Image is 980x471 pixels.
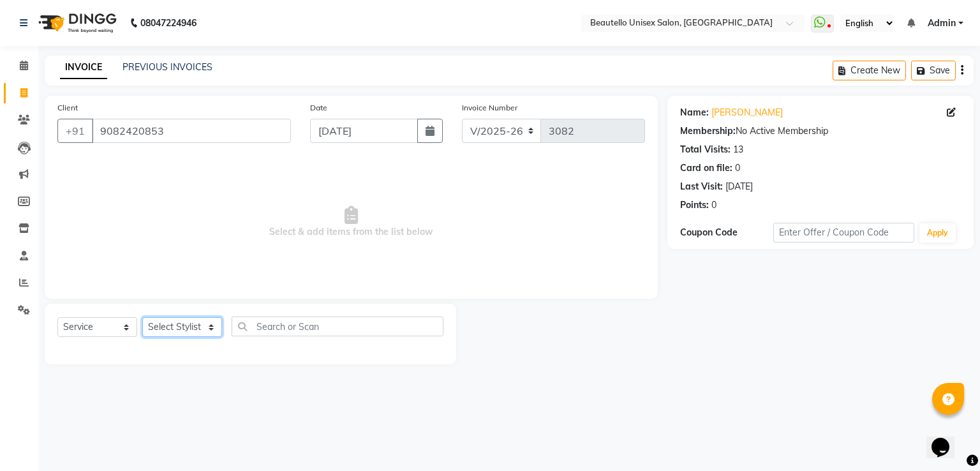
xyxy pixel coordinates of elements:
[725,180,753,193] div: [DATE]
[711,198,716,212] div: 0
[711,106,783,119] a: [PERSON_NAME]
[926,420,967,458] iframe: chat widget
[928,17,956,30] span: Admin
[911,61,956,80] button: Save
[60,56,107,79] a: INVOICE
[92,119,291,143] input: Search by Name/Mobile/Email/Code
[57,102,78,114] label: Client
[733,143,743,156] div: 13
[462,102,517,114] label: Invoice Number
[680,106,709,119] div: Name:
[680,198,709,212] div: Points:
[33,5,120,41] img: logo
[57,158,645,286] span: Select & add items from the list below
[680,143,731,156] div: Total Visits:
[680,124,736,138] div: Membership:
[773,223,914,243] input: Enter Offer / Coupon Code
[122,61,212,73] a: PREVIOUS INVOICES
[232,317,443,336] input: Search or Scan
[680,180,723,193] div: Last Visit:
[833,61,906,80] button: Create New
[680,226,774,239] div: Coupon Code
[140,5,197,41] b: 08047224946
[310,102,327,114] label: Date
[735,161,740,175] div: 0
[680,161,732,175] div: Card on file:
[680,124,961,138] div: No Active Membership
[919,223,956,243] button: Apply
[57,119,93,143] button: +91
